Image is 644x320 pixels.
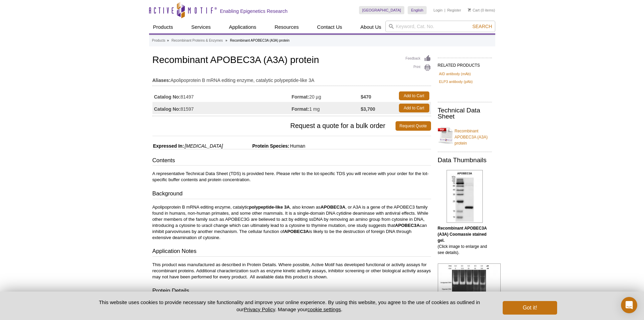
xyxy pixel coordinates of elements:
img: Recombinant APOBEC3A (A3A) activity assay [438,263,501,302]
td: 81597 [152,102,292,114]
div: Open Intercom Messenger [621,297,637,313]
p: A representative Technical Data Sheet (TDS) is provided here. Please refer to the lot-specific TD... [152,171,431,183]
a: Add to Cart [399,91,429,100]
strong: Catalog No: [154,106,181,112]
input: Keyword, Cat. No. [385,21,495,32]
td: 20 µg [292,90,361,102]
i: [MEDICAL_DATA] [185,143,223,149]
li: » [167,39,169,42]
a: English [408,6,427,14]
p: (Click image to enlarge and see details). [438,225,492,256]
a: Products [152,38,165,44]
b: Recombinant APOBEC3A (A3A) Coomassie stained gel. [438,226,487,243]
a: [GEOGRAPHIC_DATA] [359,6,405,14]
h2: Enabling Epigenetics Research [220,8,288,14]
li: (0 items) [468,6,495,14]
td: Apolipoprotein B mRNA editing enzyme, catalytic polypeptide-like 3A [152,73,431,84]
a: Recombinant Proteins & Enzymes [171,38,223,44]
h2: Technical Data Sheet [438,107,492,120]
a: AID antibody (mAb) [439,71,471,77]
p: This website uses cookies to provide necessary site functionality and improve your online experie... [87,299,492,313]
td: 81497 [152,90,292,102]
a: Resources [270,21,303,34]
h3: Application Notes [152,247,431,257]
span: Protein Species: [224,143,289,149]
p: This product was manufactured as described in Protein Details. Where possible, Active Motif has d... [152,262,431,280]
a: ELP3 antibody (pAb) [439,79,473,85]
strong: Format: [292,94,309,100]
a: Add to Cart [399,104,429,112]
a: Services [187,21,215,34]
strong: Aliases: [152,77,171,83]
button: cookie settings [307,306,341,312]
a: Privacy Policy [244,306,275,312]
a: Cart [468,8,480,13]
span: Request a quote for a bulk order [152,121,396,131]
li: | [445,6,446,14]
a: Products [149,21,177,34]
strong: Catalog No: [154,94,181,100]
strong: APOBEC3A [284,229,309,234]
button: Got it! [503,301,557,315]
strong: Format: [292,106,309,112]
li: » [225,39,228,42]
h3: Protein Details [152,287,431,296]
strong: polypeptide-like 3A [249,205,290,210]
a: Request Quote [396,121,431,131]
span: Human [289,143,305,149]
h2: Data Thumbnails [438,157,492,163]
a: Contact Us [313,21,346,34]
p: Apolipoprotein B mRNA editing enzyme, catalytic , also known as , or A3A is a gene of the APOBEC3... [152,204,431,241]
h3: Contents [152,156,431,166]
a: About Us [356,21,385,34]
strong: APOBEC3A [320,205,345,210]
span: Expressed In: [152,143,184,149]
h1: Recombinant APOBEC3A (A3A) protein [152,55,431,66]
h2: RELATED PRODUCTS [438,58,492,70]
h3: Background [152,190,431,199]
strong: $3,700 [361,106,375,112]
button: Search [470,23,494,29]
a: Print [406,64,431,71]
img: Recombinant APOBEC3A (A3A) Coomassie gel [447,170,483,223]
li: Recombinant APOBEC3A (A3A) protein [230,39,289,42]
a: Feedback [406,55,431,62]
strong: $470 [361,94,371,100]
td: 1 mg [292,102,361,114]
a: Register [447,8,461,13]
a: Recombinant APOBEC3A (A3A) protein [438,124,492,146]
strong: APOBEC3A [395,223,420,228]
span: Search [472,24,492,29]
a: Applications [225,21,260,34]
a: Login [433,8,443,13]
img: Your Cart [468,8,471,12]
